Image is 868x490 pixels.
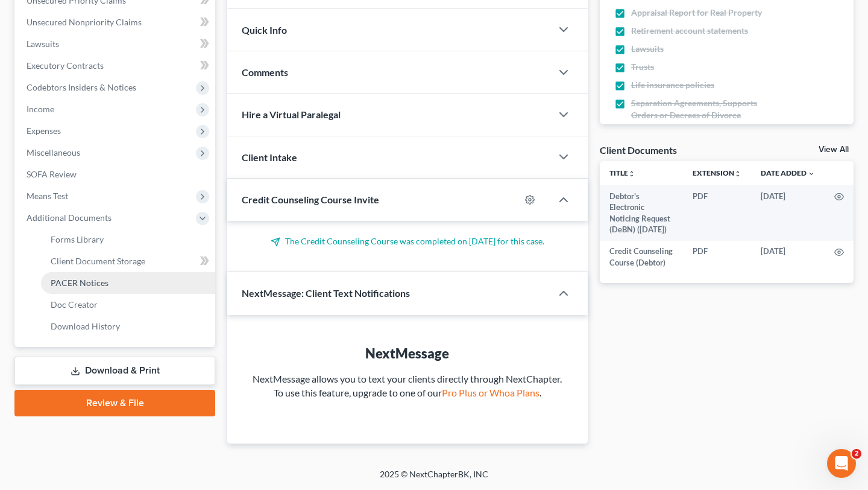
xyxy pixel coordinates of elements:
[609,168,635,177] a: Titleunfold_more
[27,17,142,27] span: Unsecured Nonpriority Claims
[631,61,654,73] span: Trusts
[761,168,815,177] a: Date Added expand_more
[27,169,77,179] span: SOFA Review
[600,144,677,156] div: Client Documents
[27,126,61,136] span: Expenses
[251,344,564,363] div: NextMessage
[14,357,215,385] a: Download & Print
[242,24,287,36] span: Quick Info
[41,229,215,250] a: Forms Library
[27,39,59,49] span: Lawsuits
[242,235,573,247] p: The Credit Counseling Course was completed on [DATE] for this case.
[41,316,215,337] a: Download History
[808,170,815,177] i: expand_more
[17,55,215,77] a: Executory Contracts
[242,66,288,78] span: Comments
[27,104,54,114] span: Income
[51,234,104,244] span: Forms Library
[27,82,136,92] span: Codebtors Insiders & Notices
[600,185,683,241] td: Debtor's Electronic Noticing Request (DeBN) ([DATE])
[17,11,215,33] a: Unsecured Nonpriority Claims
[631,43,664,55] span: Lawsuits
[628,170,635,177] i: unfold_more
[51,256,145,266] span: Client Document Storage
[631,97,780,121] span: Separation Agreements, Supports Orders or Decrees of Divorce
[51,278,108,288] span: PACER Notices
[41,272,215,294] a: PACER Notices
[819,145,849,154] a: View All
[852,449,861,459] span: 2
[683,241,751,274] td: PDF
[51,321,120,331] span: Download History
[242,287,410,299] span: NextMessage: Client Text Notifications
[242,109,341,120] span: Hire a Virtual Paralegal
[631,7,762,19] span: Appraisal Report for Real Property
[683,185,751,241] td: PDF
[751,185,825,241] td: [DATE]
[631,79,714,91] span: Life insurance policies
[442,387,539,398] a: Pro Plus or Whoa Plans
[17,164,215,185] a: SOFA Review
[27,191,68,201] span: Means Test
[90,468,778,490] div: 2025 © NextChapterBK, INC
[27,147,80,157] span: Miscellaneous
[827,449,856,478] iframe: Intercom live chat
[41,294,215,316] a: Doc Creator
[14,390,215,416] a: Review & File
[631,25,748,37] span: Retirement account statements
[41,250,215,272] a: Client Document Storage
[600,241,683,274] td: Credit Counseling Course (Debtor)
[734,170,741,177] i: unfold_more
[251,372,564,400] p: NextMessage allows you to text your clients directly through NextChapter. To use this feature, up...
[17,33,215,55] a: Lawsuits
[751,241,825,274] td: [DATE]
[242,151,297,163] span: Client Intake
[693,168,741,177] a: Extensionunfold_more
[27,60,104,71] span: Executory Contracts
[51,299,98,310] span: Doc Creator
[27,212,112,223] span: Additional Documents
[242,194,379,205] span: Credit Counseling Course Invite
